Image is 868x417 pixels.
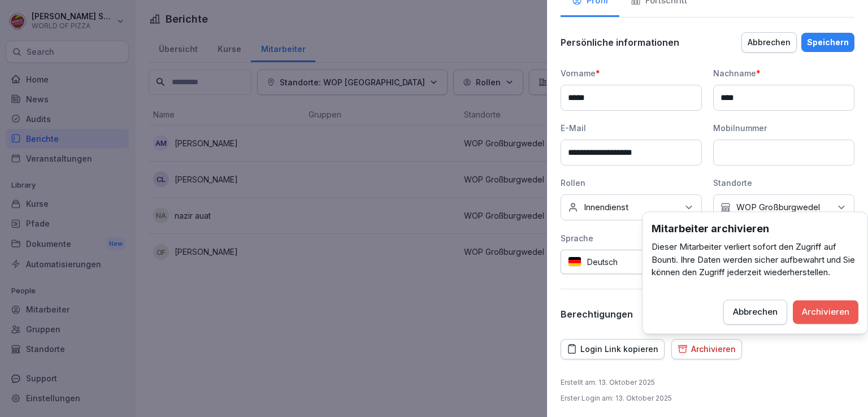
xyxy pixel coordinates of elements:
button: Archivieren [671,339,742,359]
p: Dieser Mitarbeiter verliert sofort den Zugriff auf Bounti. Ihre Daten werden sicher aufbewahrt un... [652,241,858,279]
button: Login Link kopieren [561,339,665,359]
div: Abbrechen [733,306,778,318]
div: Nachname [713,67,854,79]
div: Standorte [713,177,854,189]
div: Mobilnummer [713,122,854,134]
p: Berechtigungen [561,309,633,320]
p: Persönliche informationen [561,37,679,48]
div: Rollen [561,177,702,189]
div: Archivieren [802,306,849,318]
div: Sprache [561,232,702,244]
div: Abbrechen [748,36,791,49]
p: Erster Login am : 13. Oktober 2025 [561,393,672,403]
button: Archivieren [793,300,858,324]
div: E-Mail [561,122,702,134]
button: Abbrechen [723,299,787,324]
div: Archivieren [678,343,736,355]
div: Login Link kopieren [567,343,658,355]
p: Innendienst [584,202,628,213]
p: WOP Großburgwedel [736,202,820,213]
p: Erstellt am : 13. Oktober 2025 [561,377,655,388]
button: Abbrechen [741,32,797,53]
div: Deutsch [561,250,702,274]
button: Speichern [801,33,854,52]
h3: Mitarbeiter archivieren [652,221,858,236]
img: de.svg [568,257,581,267]
div: Vorname [561,67,702,79]
div: Speichern [807,36,849,49]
